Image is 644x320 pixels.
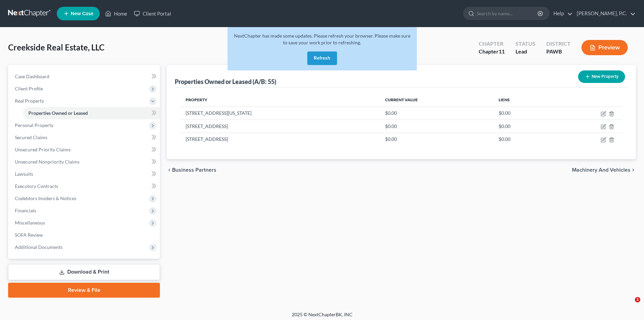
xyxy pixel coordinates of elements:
td: $0.00 [380,120,493,133]
div: District [546,40,571,48]
div: Properties Owned or Leased (A/B: 55) [175,78,276,86]
button: New Property [578,70,625,83]
button: chevron_left Business Partners [167,167,216,173]
td: $0.00 [493,133,552,146]
td: [STREET_ADDRESS] [180,120,380,133]
span: Additional Documents [15,244,63,250]
span: 11 [499,48,505,55]
div: PAWB [546,48,571,56]
button: Machinery and Vehicles chevron_right [572,167,636,173]
span: Codebtors Insiders & Notices [15,195,76,201]
span: Client Profile [15,86,43,91]
a: [PERSON_NAME], P.C. [573,7,636,20]
td: $0.00 [380,107,493,120]
span: Financials [15,208,36,213]
a: Lawsuits [9,168,160,180]
span: 1 [635,297,640,302]
iframe: Intercom live chat [621,297,637,313]
a: Download & Print [8,264,160,280]
a: Executory Contracts [9,180,160,192]
span: New Case [71,11,93,16]
span: Machinery and Vehicles [572,167,630,173]
i: chevron_left [167,167,172,173]
a: Unsecured Nonpriority Claims [9,156,160,168]
div: Lead [516,48,535,56]
td: $0.00 [493,107,552,120]
span: Unsecured Priority Claims [15,147,71,152]
span: Unsecured Nonpriority Claims [15,159,79,165]
th: Property [180,93,380,107]
span: Miscellaneous [15,220,45,226]
a: Secured Claims [9,131,160,144]
button: Refresh [307,51,337,65]
th: Current Value [380,93,493,107]
span: NextChapter has made some updates. Please refresh your browser. Please make sure to save your wor... [234,33,410,45]
a: Case Dashboard [9,70,160,83]
input: Search by name... [477,7,539,20]
div: Chapter [479,40,505,48]
span: Real Property [15,98,44,104]
a: Help [550,7,573,20]
a: Client Portal [130,7,174,20]
span: Lawsuits [15,171,33,177]
span: Case Dashboard [15,73,49,79]
a: Home [102,7,130,20]
span: Creekside Real Estate, LLC [8,42,104,52]
span: Business Partners [172,167,216,173]
td: [STREET_ADDRESS][US_STATE] [180,107,380,120]
span: Secured Claims [15,134,47,140]
span: Personal Property [15,122,53,128]
a: Properties Owned or Leased [23,107,160,119]
i: chevron_right [630,167,636,173]
span: Properties Owned or Leased [28,110,88,116]
span: SOFA Review [15,232,43,238]
td: $0.00 [493,120,552,133]
a: Unsecured Priority Claims [9,144,160,156]
td: $0.00 [380,133,493,146]
button: Preview [581,40,628,55]
a: SOFA Review [9,229,160,241]
div: Chapter [479,48,505,56]
td: [STREET_ADDRESS] [180,133,380,146]
div: Status [516,40,535,48]
a: Review & File [8,283,160,298]
th: Liens [493,93,552,107]
span: Executory Contracts [15,183,58,189]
